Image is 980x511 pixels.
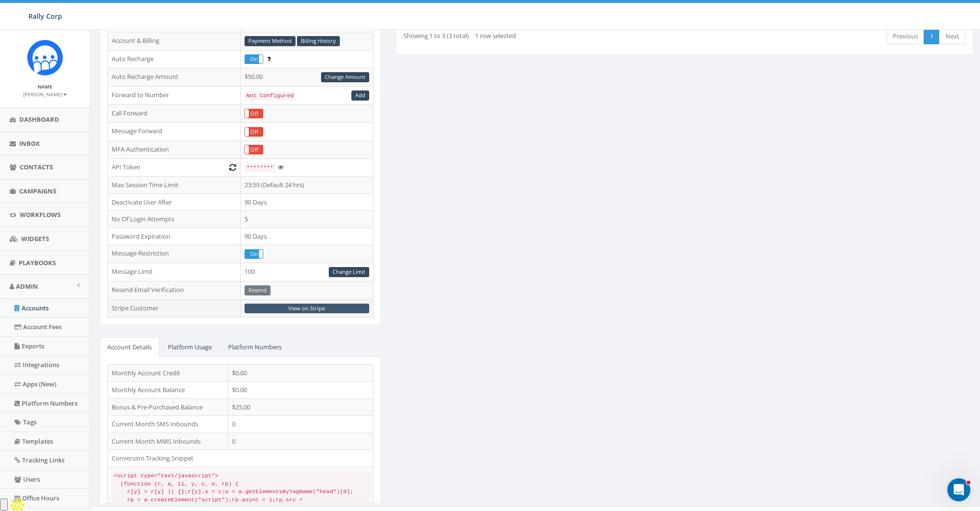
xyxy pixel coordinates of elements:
td: Deactivate User After [108,193,241,211]
a: Billing History [297,36,340,46]
span: Contacts [20,163,53,171]
td: Auto Recharge [108,50,241,68]
td: Message Limit [108,263,241,281]
a: Platform Usage [160,337,219,357]
td: Bonus & Pre-Purchased Balance [108,398,228,416]
td: 5 [240,211,373,228]
td: 0 [228,416,374,433]
td: Current Month MMS Inbounds [108,433,228,450]
a: Change Amount [321,72,369,82]
td: $50.00 [240,68,373,87]
a: Account Details [100,337,159,357]
td: Max Session Time Limit [108,177,241,194]
a: [PERSON_NAME] [23,89,67,98]
span: Enable to prevent campaign failure. [267,54,271,63]
div: OnOff [245,249,263,259]
td: 90 Days [240,193,373,211]
td: Message Restriction [108,245,241,263]
a: Payment Method [245,36,296,46]
td: Call Forward [108,104,241,123]
td: $0.00 [228,382,374,399]
td: Auto Recharge Amount [108,68,241,87]
div: Showing 1 to 3 (3 total) [403,27,629,40]
code: Not Configured [245,91,296,100]
td: 0 [228,433,374,450]
td: API Token [108,159,241,177]
td: Forward to Number [108,86,241,104]
div: OnOff [245,127,263,137]
label: Off [245,128,263,136]
span: Workflows [20,210,61,219]
label: Off [245,109,263,118]
img: Icon_1.png [27,39,63,76]
a: View on Stripe [245,304,369,314]
i: Generate New Token [229,164,236,170]
div: OnOff [245,109,263,118]
small: [PERSON_NAME] [23,91,67,98]
label: On [245,55,263,64]
label: Off [245,145,263,154]
span: Playbooks [19,258,56,267]
td: Monthly Account Credit [108,364,228,382]
td: Message Forward [108,123,241,141]
td: $0.00 [228,364,374,382]
td: Current Month SMS Inbounds [108,416,228,433]
small: Name [38,83,52,90]
iframe: Intercom live chat [947,478,970,501]
td: Monthly Account Balance [108,382,228,399]
a: Change Limit [329,267,369,277]
span: Dashboard [19,115,59,124]
span: 1 row selected [475,31,516,40]
td: Resend Email Verification [108,281,241,299]
span: Inbox [19,139,40,148]
td: 90 Days [240,228,373,245]
span: Rally Corp [28,12,62,21]
td: Account & Billing [108,32,241,50]
div: OnOff [245,54,263,64]
td: MFA Authentication [108,141,241,159]
label: On [245,250,263,258]
td: No Of Login Attempts [108,211,241,228]
a: Add [351,90,369,101]
td: 100 [240,263,373,281]
a: Platform Numbers [220,337,289,357]
div: OnOff [245,145,263,154]
span: Campaigns [19,187,56,195]
a: Next [939,28,966,44]
span: Admin [16,282,38,291]
a: 1 [924,28,940,44]
td: Stripe Customer [108,299,241,318]
span: Widgets [21,234,49,243]
td: 23:59 (Default 24 hrs) [240,177,373,194]
td: $25.00 [228,398,374,416]
a: Previous [887,28,924,44]
td: Conversion Tracking Snippet [108,450,374,467]
td: Password Expiration [108,228,241,245]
